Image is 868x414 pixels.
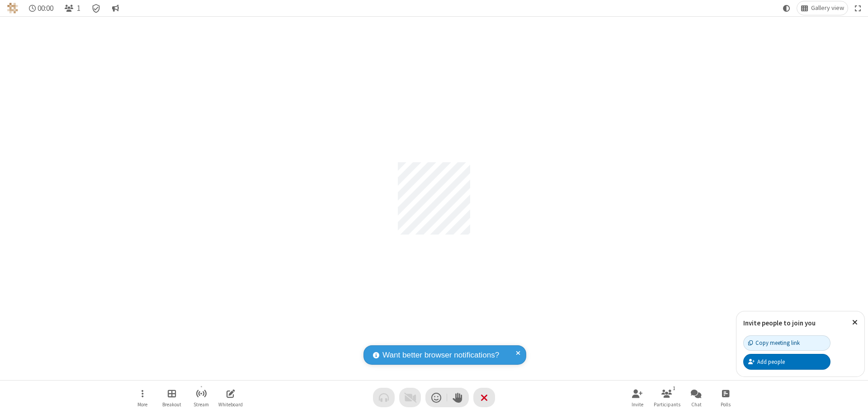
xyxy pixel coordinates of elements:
[447,388,469,407] button: Raise hand
[743,319,816,327] label: Invite people to join you
[61,1,84,15] button: Open participant list
[137,402,147,407] span: More
[425,388,447,407] button: Send a reaction
[797,1,848,15] button: Change layout
[188,385,215,410] button: Start streaming
[373,388,395,407] button: Audio problem - check your Internet connection or call by phone
[25,1,57,15] div: Timer
[624,385,651,410] button: Invite participants (⌘+Shift+I)
[779,1,794,15] button: Using system theme
[88,1,105,15] div: Meeting details Encryption enabled
[811,5,844,12] span: Gallery view
[653,385,680,410] button: Open participant list
[399,388,421,407] button: Video
[217,385,244,410] button: Open shared whiteboard
[473,388,495,407] button: End or leave meeting
[851,1,865,15] button: Fullscreen
[691,402,702,407] span: Chat
[683,385,710,410] button: Open chat
[218,402,243,407] span: Whiteboard
[77,4,80,13] span: 1
[162,402,181,407] span: Breakout
[38,4,53,13] span: 00:00
[158,385,185,410] button: Manage Breakout Rooms
[7,3,18,14] img: QA Selenium DO NOT DELETE OR CHANGE
[712,385,739,410] button: Open poll
[654,402,680,407] span: Participants
[382,349,499,361] span: Want better browser notifications?
[845,311,864,334] button: Close popover
[721,402,731,407] span: Polls
[632,402,643,407] span: Invite
[743,354,830,369] button: Add people
[193,402,209,407] span: Stream
[129,385,156,410] button: Open menu
[108,1,123,15] button: Conversation
[743,335,830,351] button: Copy meeting link
[748,339,800,347] div: Copy meeting link
[670,384,678,392] div: 1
